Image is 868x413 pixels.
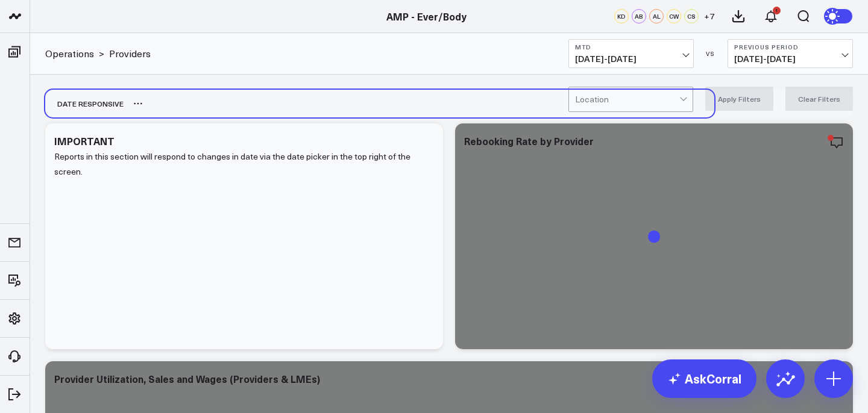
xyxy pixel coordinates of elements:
button: MTD[DATE]-[DATE] [568,39,694,68]
div: AL [649,9,664,23]
div: Reports in this section will respond to changes in date via the date picker in the top right of t... [54,149,434,337]
div: CW [667,9,681,23]
a: Providers [109,47,151,60]
div: AB [632,9,646,23]
span: [DATE] - [DATE] [734,54,846,64]
div: > [45,47,104,60]
div: KD [614,9,629,23]
button: Apply Filters [705,87,773,111]
a: Operations [45,47,94,60]
div: Provider Utilization, Sales and Wages (Providers & LMEs) [54,372,320,385]
div: Date Responsive [45,90,124,117]
b: Previous Period [734,43,846,51]
b: MTD [575,43,687,51]
span: + 7 [704,12,714,20]
div: VS [700,50,722,57]
a: AMP - Ever/Body [386,10,467,23]
span: [DATE] - [DATE] [575,54,687,64]
a: AskCorral [652,359,756,398]
div: IMPORTANT [54,134,115,147]
div: CS [684,9,699,23]
div: Rebooking Rate by Provider [464,134,594,147]
div: 1 [773,7,781,14]
button: Clear Filters [785,87,853,111]
button: Previous Period[DATE]-[DATE] [728,39,853,68]
button: +7 [702,9,716,23]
